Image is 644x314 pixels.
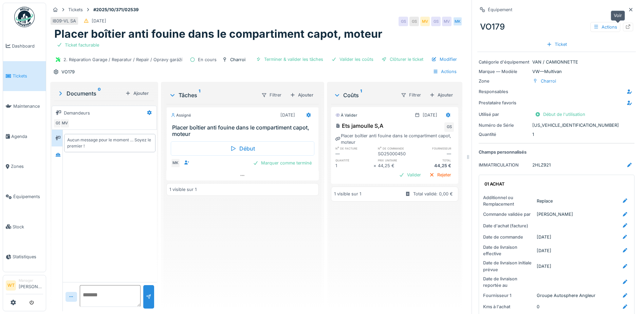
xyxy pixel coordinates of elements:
[442,17,452,26] div: MV
[335,112,357,118] div: À valider
[479,68,634,75] div: VW — Multivan
[483,303,534,310] div: Kms à l'achat
[11,163,43,170] span: Zones
[399,17,408,26] div: GS
[477,18,636,36] div: VO179
[230,56,245,63] div: Charroi
[479,162,530,168] div: IMMATRICULATION
[479,122,530,128] div: Numéro de Série
[61,69,75,75] div: VO179
[532,162,551,168] div: 2HLZ921
[169,186,197,193] div: 1 visible sur 1
[537,303,539,310] div: 0
[3,91,46,121] a: Maintenance
[172,124,316,137] h3: Placer boîtier anti fouine dans le compartiment capot, moteur
[427,90,456,100] div: Ajouter
[53,18,76,24] div: I809-VL SA
[335,146,373,151] h6: n° de facture
[537,211,573,217] div: [PERSON_NAME]
[335,133,454,145] div: Placer boîtier anti fouine dans le compartiment capot, moteur
[398,90,424,100] div: Filtrer
[13,254,43,260] span: Statistiques
[537,247,551,254] div: [DATE]
[409,17,419,26] div: GS
[335,162,373,169] div: 1
[360,91,362,99] sup: 1
[13,73,43,79] span: Tickets
[378,162,416,169] div: 44,25 €
[483,211,534,217] div: Commande validée par
[68,6,83,13] div: Tickets
[483,244,534,257] div: Date de livraison effective
[416,151,454,157] div: —
[3,61,46,91] a: Tickets
[444,122,454,132] div: GS
[430,67,460,76] div: Actions
[199,91,200,99] sup: 1
[60,119,70,128] div: MV
[483,260,534,273] div: Date de livraison initiale prévue
[482,178,631,190] summary: 01 ACHAT
[488,6,512,13] div: Équipement
[483,276,534,289] div: Date de livraison reportée au
[413,191,453,197] div: Total validé: 0,00 €
[426,170,454,179] div: Rejeter
[171,112,191,118] div: Assigné
[3,181,46,212] a: Équipements
[171,141,314,156] div: Début
[479,78,530,84] div: Zone
[3,31,46,61] a: Dashboard
[19,278,43,293] li: [PERSON_NAME]
[334,91,395,99] div: Coûts
[429,55,460,64] div: Modifier
[198,56,217,63] div: En cours
[258,90,284,100] div: Filtrer
[13,224,43,230] span: Stock
[483,292,534,299] div: Fournisseur 1
[416,146,454,151] h6: fournisseur
[3,121,46,152] a: Agenda
[479,111,530,118] div: Utilisé par
[431,17,441,26] div: GS
[3,212,46,242] a: Stock
[537,292,595,299] div: Groupe Autosphere Angleur
[98,89,101,98] sup: 0
[483,223,534,229] div: Date d'achat (facture)
[335,122,383,130] div: Ets jamoulle S,A
[423,112,437,118] div: [DATE]
[453,17,462,26] div: MK
[334,191,361,197] div: 1 visible sur 1
[420,17,430,26] div: MV
[12,43,43,49] span: Dashboard
[65,42,99,48] div: Ticket facturable
[541,78,556,84] div: Charroi
[13,193,43,200] span: Équipements
[11,133,43,140] span: Agenda
[378,146,416,151] h6: n° de commande
[479,68,530,75] div: Marque — Modèle
[54,28,382,40] h1: Placer boîtier anti fouine dans le compartiment capot, moteur
[92,18,106,24] div: [DATE]
[378,151,416,157] div: SO25000450
[544,40,570,49] div: Ticket
[329,55,376,64] div: Valider les coûts
[19,278,43,283] div: Manager
[479,122,634,128] div: [US_VEHICLE_IDENTIFICATION_NUMBER]
[479,59,530,65] div: Catégorie d'équipement
[479,149,527,155] strong: Champs personnalisés
[483,234,534,240] div: Date de commande
[64,110,90,116] div: Demandeurs
[123,89,151,98] div: Ajouter
[3,152,46,182] a: Zones
[479,131,634,138] div: 1
[335,151,373,157] div: —
[537,198,553,204] div: Replace
[590,22,620,32] div: Actions
[479,88,530,95] div: Responsables
[13,103,43,109] span: Maintenance
[14,7,35,27] img: Badge_color-CXgf-gQk.svg
[287,90,316,100] div: Ajouter
[479,131,530,138] div: Quantité
[537,234,551,240] div: [DATE]
[53,119,63,128] div: GS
